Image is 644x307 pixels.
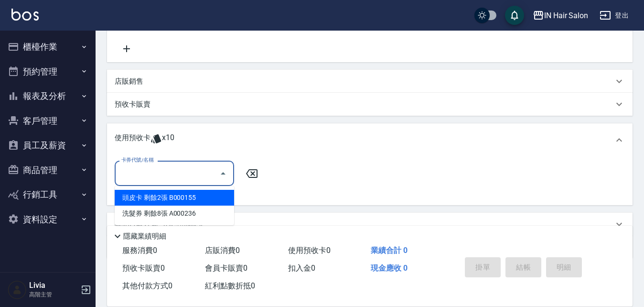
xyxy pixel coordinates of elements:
div: 洗髮券 剩餘8張 A000236 [115,206,234,221]
p: 預收卡販賣 [115,99,150,110]
h5: Livia [29,281,78,290]
button: Close [215,166,231,181]
button: 資料設定 [4,207,92,232]
button: 櫃檯作業 [4,34,92,59]
span: 其他付款方式 0 [122,281,172,290]
div: 頭皮卡 剩餘2張 B000155 [115,190,234,206]
div: 預收卡販賣 [107,93,633,116]
div: 其他付款方式入金可用餘額: 0 [107,213,633,236]
span: 使用預收卡 0 [288,246,331,255]
span: 現金應收 0 [371,263,408,273]
button: IN Hair Salon [529,6,592,25]
img: Logo [11,9,39,21]
p: 使用預收卡 [115,133,150,147]
button: 行銷工具 [4,182,92,207]
span: 業績合計 0 [371,246,408,255]
div: 使用預收卡x10 [107,123,633,157]
span: 服務消費 0 [122,246,157,255]
span: 紅利點數折抵 0 [205,281,255,290]
button: 預約管理 [4,59,92,84]
div: 店販銷售 [107,70,633,93]
p: 店販銷售 [115,77,143,87]
button: 員工及薪資 [4,133,92,158]
span: 會員卡販賣 0 [205,263,247,273]
img: Person [8,280,27,299]
button: 登出 [596,7,633,24]
label: 卡券代號/名稱 [121,156,153,164]
div: IN Hair Salon [544,10,588,22]
button: save [505,6,524,25]
p: 隱藏業績明細 [123,231,166,241]
span: 預收卡販賣 0 [122,263,165,273]
p: 高階主管 [29,290,78,299]
span: x10 [162,133,174,147]
button: 客戶管理 [4,109,92,133]
span: 扣入金 0 [288,263,315,273]
button: 報表及分析 [4,84,92,109]
span: 店販消費 0 [205,246,240,255]
button: 商品管理 [4,158,92,183]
